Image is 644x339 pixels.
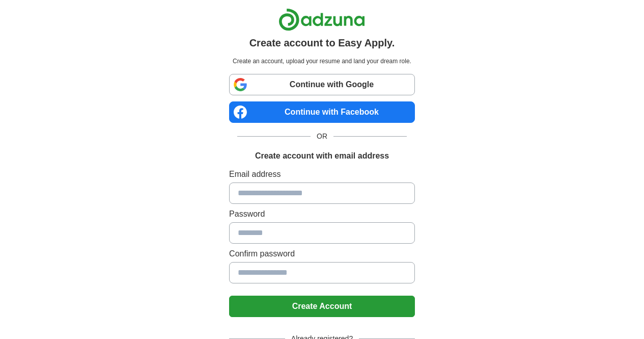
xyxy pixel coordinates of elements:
[278,8,365,31] img: Adzuna logo
[229,168,415,180] label: Email address
[249,35,395,50] h1: Create account to Easy Apply.
[255,150,389,162] h1: Create account with email address
[231,57,413,66] p: Create an account, upload your resume and land your dream role.
[229,296,415,317] button: Create Account
[229,74,415,95] a: Continue with Google
[229,208,415,220] label: Password
[229,101,415,123] a: Continue with Facebook
[311,131,333,142] span: OR
[229,248,415,260] label: Confirm password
